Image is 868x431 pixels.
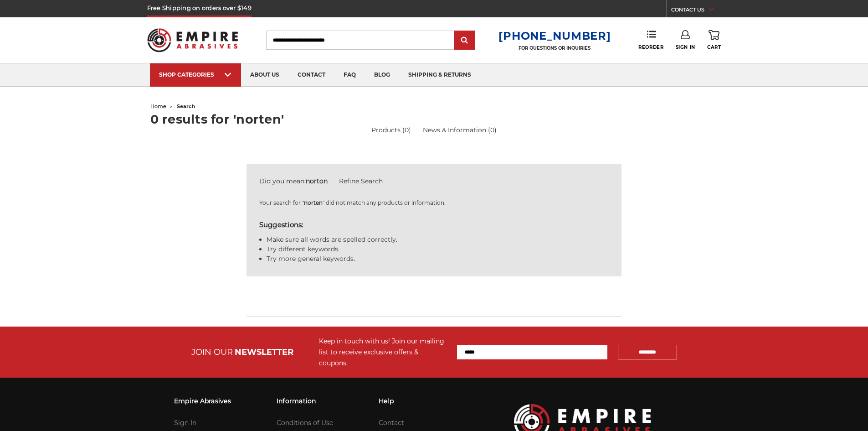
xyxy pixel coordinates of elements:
[671,5,721,17] a: CONTACT US
[259,220,609,230] h5: Suggestions:
[319,336,448,369] div: Keep in touch with us! Join our mailing list to receive exclusive offers & coupons.
[638,44,663,50] span: Reorder
[339,177,383,185] a: Refine Search
[707,30,721,50] a: Cart
[159,71,232,78] div: SHOP CATEGORIES
[241,63,288,87] a: about us
[191,347,233,357] span: JOIN OUR
[288,63,334,87] a: contact
[267,244,609,254] li: Try different keywords.
[365,63,399,87] a: blog
[177,103,195,109] span: search
[399,63,480,87] a: shipping & returns
[638,30,663,50] a: Reorder
[423,125,497,135] a: News & Information (0)
[267,254,609,264] li: Try more general keywords.
[235,347,293,357] span: NEWSLETTER
[379,391,440,410] h3: Help
[306,177,328,185] strong: norton
[150,113,718,125] h1: 0 results for 'norten'
[259,199,609,207] p: Your search for " " did not match any products or information.
[498,29,611,42] a: [PHONE_NUMBER]
[174,419,196,427] a: Sign In
[379,419,404,427] a: Contact
[304,199,323,206] strong: norten
[277,419,333,427] a: Conditions of Use
[707,44,721,50] span: Cart
[498,45,611,51] p: FOR QUESTIONS OR INQUIRIES
[277,391,333,410] h3: Information
[267,235,609,244] li: Make sure all words are spelled correctly.
[456,31,474,50] input: Submit
[174,391,231,410] h3: Empire Abrasives
[676,44,695,50] span: Sign In
[259,177,609,186] div: Did you mean:
[334,63,365,87] a: faq
[371,125,411,135] a: Products (0)
[147,22,238,58] img: Empire Abrasives
[150,103,166,109] a: home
